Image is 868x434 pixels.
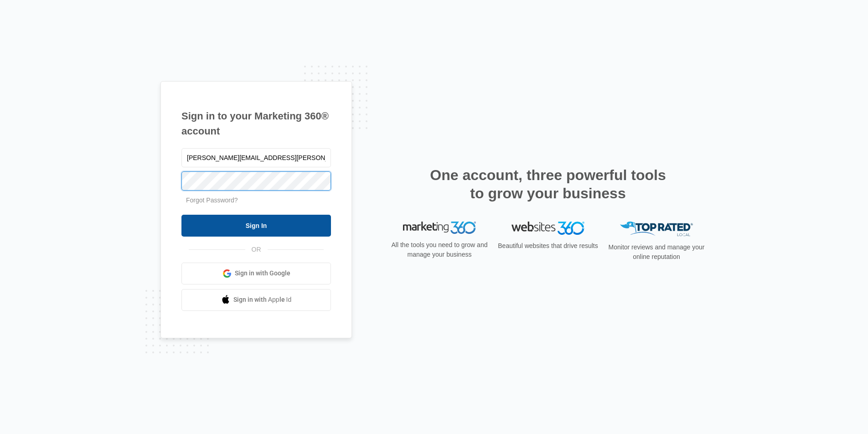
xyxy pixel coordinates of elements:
h2: One account, three powerful tools to grow your business [427,166,669,202]
img: tab_domain_overview_orange.svg [25,53,32,60]
input: Sign In [181,215,331,237]
img: Marketing 360 [403,222,476,234]
div: v 4.0.25 [26,15,45,22]
p: Monitor reviews and manage your online reputation [605,243,708,262]
h1: Sign in to your Marketing 360® account [181,108,331,139]
p: Beautiful websites that drive results [497,241,599,251]
a: Sign in with Apple Id [181,289,331,311]
img: Top Rated Local [620,222,693,237]
div: Domain Overview [35,54,82,60]
img: Websites 360 [511,222,584,235]
div: Keywords by Traffic [101,54,154,60]
input: Email [181,148,331,167]
img: website_grey.svg [15,24,22,31]
span: OR [245,245,268,254]
a: Sign in with Google [181,263,331,284]
a: Forgot Password? [186,196,238,204]
p: All the tools you need to grow and manage your business [388,240,491,259]
img: tab_keywords_by_traffic_grey.svg [91,53,98,60]
img: logo_orange.svg [15,15,22,22]
span: Sign in with Apple Id [233,295,292,305]
span: Sign in with Google [235,269,290,278]
div: Domain: [DOMAIN_NAME] [24,24,100,31]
